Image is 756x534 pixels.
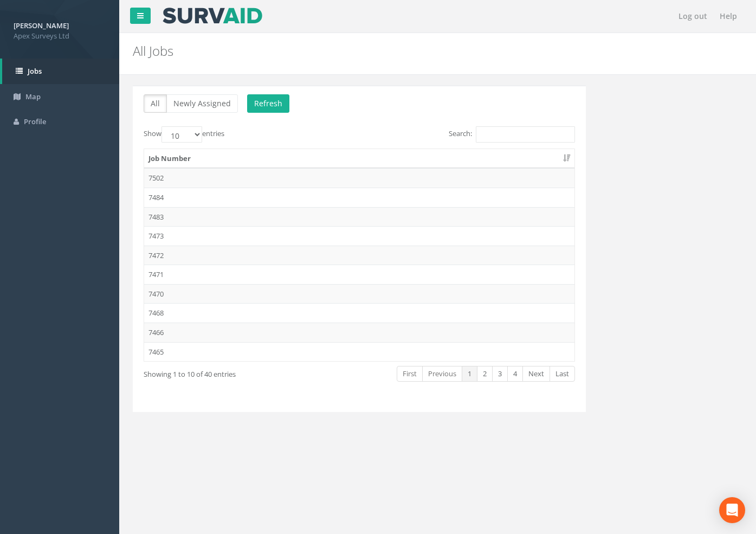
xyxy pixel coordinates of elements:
[719,497,745,523] div: Open Intercom Messenger
[144,342,574,362] td: 7465
[144,149,574,169] th: Job Number: activate to sort column ascending
[133,44,638,58] h2: All Jobs
[144,188,574,207] td: 7484
[492,366,508,382] a: 3
[550,366,575,382] a: Last
[24,117,46,126] span: Profile
[161,126,202,143] select: Showentries
[14,31,106,41] span: Apex Surveys Ltd
[462,366,477,382] a: 1
[14,21,69,30] strong: [PERSON_NAME]
[247,94,289,113] button: Refresh
[144,246,574,265] td: 7472
[522,366,550,382] a: Next
[166,94,238,113] button: Newly Assigned
[14,18,106,41] a: [PERSON_NAME] Apex Surveys Ltd
[144,126,224,143] label: Show entries
[144,94,167,113] button: All
[144,284,574,304] td: 7470
[449,126,575,143] label: Search:
[144,323,574,342] td: 7466
[28,66,42,76] span: Jobs
[144,365,314,379] div: Showing 1 to 10 of 40 entries
[25,92,41,101] span: Map
[144,168,574,188] td: 7502
[477,366,493,382] a: 2
[422,366,462,382] a: Previous
[144,207,574,227] td: 7483
[144,303,574,323] td: 7468
[507,366,523,382] a: 4
[397,366,423,382] a: First
[144,265,574,284] td: 7471
[2,59,119,84] a: Jobs
[144,226,574,246] td: 7473
[476,126,575,143] input: Search:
